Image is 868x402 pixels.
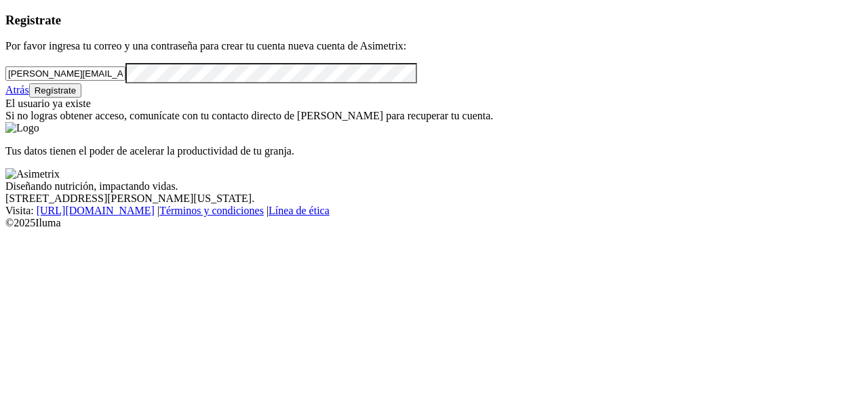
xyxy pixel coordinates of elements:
a: Atrás [5,84,29,96]
div: © 2025 Iluma [5,217,863,229]
div: El usuario ya existe Si no logras obtener acceso, comunícate con tu contacto directo de [PERSON_N... [5,98,863,122]
div: Visita : | | [5,205,863,217]
div: Diseñando nutrición, impactando vidas. [5,180,863,193]
a: Términos y condiciones [159,205,264,216]
p: Por favor ingresa tu correo y una contraseña para crear tu cuenta nueva cuenta de Asimetrix: [5,40,863,52]
input: Tu correo [5,66,125,81]
button: Regístrate [29,83,82,98]
a: Línea de ética [269,205,330,216]
p: Tus datos tienen el poder de acelerar la productividad de tu granja. [5,145,863,157]
img: Asimetrix [5,168,60,180]
a: [URL][DOMAIN_NAME] [37,205,155,216]
h3: Registrate [5,13,863,28]
div: [STREET_ADDRESS][PERSON_NAME][US_STATE]. [5,193,863,205]
img: Logo [5,122,39,134]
